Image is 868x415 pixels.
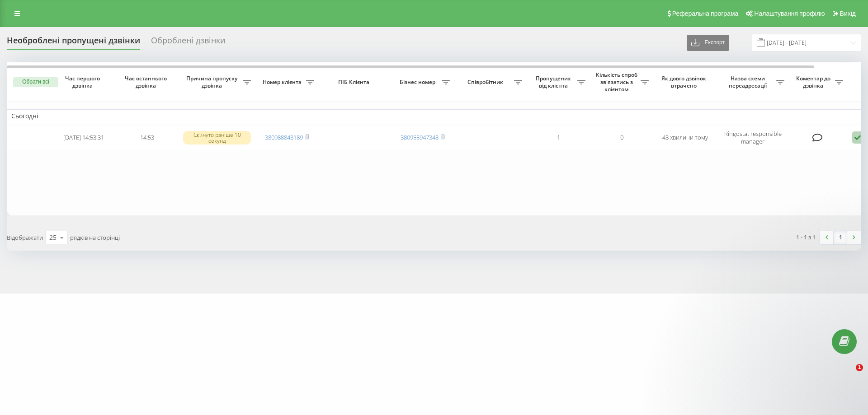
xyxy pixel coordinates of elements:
[183,75,243,89] span: Причина пропуску дзвінка
[326,79,383,86] span: ПІБ Клієнта
[52,125,115,150] td: [DATE] 14:53:31
[660,75,709,89] span: Як довго дзвінок втрачено
[837,364,859,386] iframe: Intercom live chat
[594,71,641,93] span: Кількість спроб зв'язатись з клієнтом
[396,79,442,86] span: Бізнес номер
[531,75,577,89] span: Пропущених від клієнта
[70,233,120,242] span: рядків на сторінці
[856,364,863,371] span: 1
[527,125,590,150] td: 1
[840,10,856,17] span: Вихід
[49,233,57,242] div: 25
[183,131,251,145] div: Скинуто раніше 10 секунд
[793,75,835,89] span: Коментар до дзвінка
[754,10,825,17] span: Налаштування профілю
[59,75,108,89] span: Час першого дзвінка
[151,36,225,50] div: Оброблені дзвінки
[401,133,439,141] a: 380955947348
[115,125,179,150] td: 14:53
[260,79,306,86] span: Номер клієнта
[265,133,303,141] a: 380988843189
[834,231,847,244] a: 1
[7,233,43,242] span: Відображати
[459,79,514,86] span: Співробітник
[721,75,776,89] span: Назва схеми переадресації
[13,77,58,87] button: Обрати всі
[672,10,739,17] span: Реферальна програма
[796,233,816,242] div: 1 - 1 з 1
[590,125,653,150] td: 0
[7,36,140,50] div: Необроблені пропущені дзвінки
[717,125,789,150] td: Ringostat responsible manager
[123,75,171,89] span: Час останнього дзвінка
[653,125,717,150] td: 43 хвилини тому
[687,35,729,51] button: Експорт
